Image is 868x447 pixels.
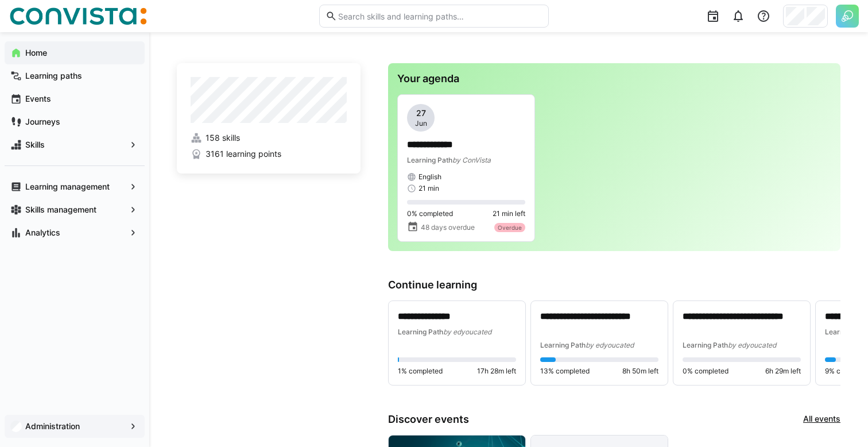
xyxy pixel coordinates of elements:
[407,156,452,164] span: Learning Path
[540,341,586,349] span: Learning Path
[415,119,427,128] span: Jun
[586,341,634,349] span: by edyoucated
[421,223,475,232] span: 48 days overdue
[540,367,590,376] span: 13% completed
[398,327,443,336] span: Learning Path
[683,367,728,376] span: 0% completed
[443,327,491,336] span: by edyoucated
[803,413,840,426] a: All events
[398,367,443,376] span: 1% completed
[418,184,439,193] span: 21 min
[191,132,347,144] a: 158 skills
[683,341,728,349] span: Learning Path
[388,413,469,426] h3: Discover events
[728,341,776,349] span: by edyoucated
[407,209,453,218] span: 0% completed
[452,156,491,164] span: by ConVista
[493,209,525,218] span: 21 min left
[206,132,240,144] span: 158 skills
[416,107,426,119] span: 27
[397,72,831,85] h3: Your agenda
[477,367,516,376] span: 17h 28m left
[388,279,840,291] h3: Continue learning
[418,172,441,182] span: English
[494,223,525,232] div: Overdue
[622,367,658,376] span: 8h 50m left
[765,367,801,376] span: 6h 29m left
[206,148,281,160] span: 3161 learning points
[337,11,542,21] input: Search skills and learning paths…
